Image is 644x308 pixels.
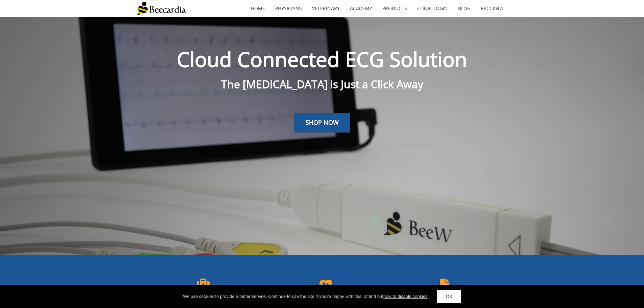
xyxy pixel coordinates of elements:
[437,290,461,303] a: OK
[377,1,412,16] a: Products
[136,2,186,15] img: Beecardia
[383,294,428,299] a: how to disable cookies
[306,118,339,126] span: SHOP NOW
[476,1,508,16] a: Русский
[453,1,476,16] a: Blog
[412,1,453,16] a: Clinic Login
[221,77,423,91] span: The [MEDICAL_DATA] is Just a Click Away
[246,1,270,16] a: home
[294,113,350,133] a: SHOP NOW
[270,1,307,16] a: Physicians
[345,1,377,16] a: Academy
[177,45,467,73] span: Cloud Connected ECG Solution
[307,1,345,16] a: Veterinary
[183,293,429,300] div: We use cookies to provide a better service. Continue to use the site If you're happy with this, o...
